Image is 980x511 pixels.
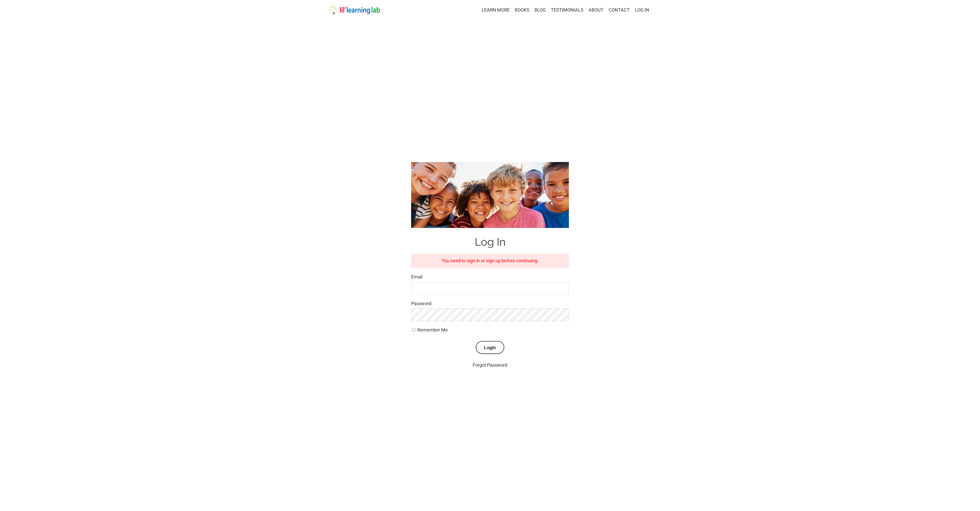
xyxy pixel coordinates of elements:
[412,328,415,332] input: Remember Me
[411,300,569,307] label: Password
[515,6,529,14] a: BOOKS
[417,327,448,333] span: Remember Me
[534,6,546,14] a: BLOG
[609,6,630,14] a: CONTACT
[329,5,380,14] img: lil' learning lab
[589,6,603,14] a: ABOUT
[411,236,569,248] h1: Log In
[411,254,569,268] div: You need to sign in or sign up before continuing.
[551,6,583,14] a: TESTIMONIALS
[482,6,510,14] a: LEARN MORE
[473,362,507,368] a: Forgot Password
[411,273,569,281] label: Email
[635,7,649,13] a: LOG IN
[476,341,504,354] button: Login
